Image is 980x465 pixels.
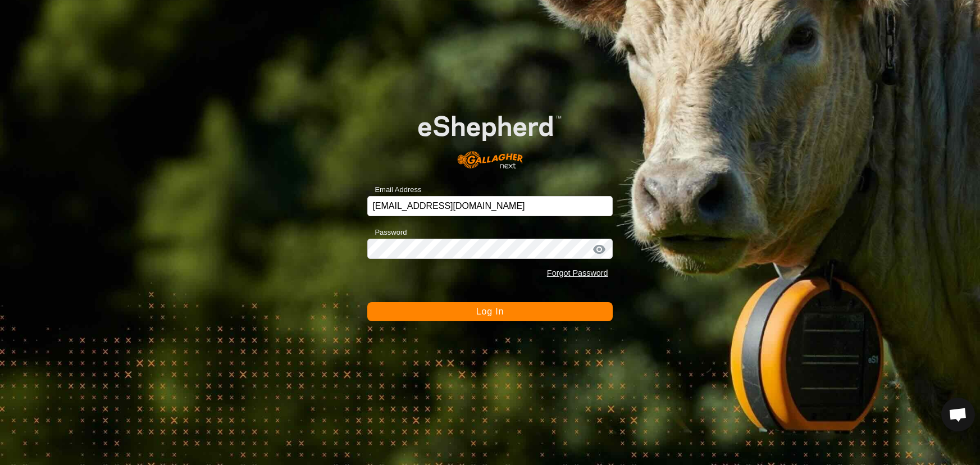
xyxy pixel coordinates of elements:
input: Email Address [367,196,612,216]
span: Log In [476,307,504,316]
button: Log In [367,302,612,321]
a: Forgot Password [547,268,608,277]
label: Password [367,227,407,238]
div: Open chat [941,398,975,431]
label: Email Address [367,184,421,195]
img: E-shepherd Logo [392,95,588,179]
